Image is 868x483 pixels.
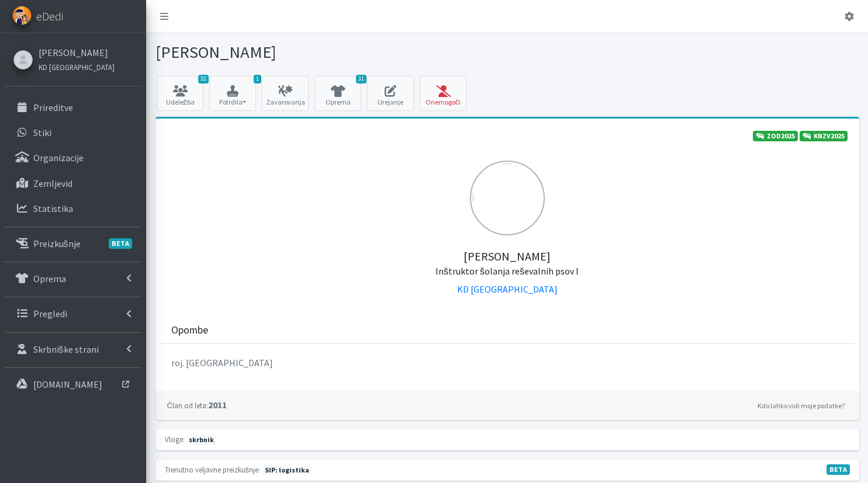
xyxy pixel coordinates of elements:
button: Onemogoči [420,76,466,111]
a: 32 Udeležba [157,76,203,111]
strong: 2011 [167,399,227,411]
p: Stiki [33,127,51,138]
h3: Opombe [171,324,208,336]
button: 1 Potrdila [209,76,256,111]
span: eDedi [36,8,63,25]
h5: [PERSON_NAME] [167,235,848,277]
small: Vloge: [165,435,185,444]
a: Organizacije [5,146,141,169]
a: Prireditve [5,96,141,119]
p: Pregledi [33,308,67,319]
a: PreizkušnjeBETA [5,232,141,255]
a: KD [GEOGRAPHIC_DATA] [39,60,115,74]
a: Stiki [5,121,141,144]
a: Statistika [5,197,141,220]
a: Kdo lahko vidi moje podatke? [755,399,848,413]
span: 32 [198,75,209,84]
span: 1 [254,75,261,84]
a: KD [GEOGRAPHIC_DATA] [457,283,558,295]
span: Naslednja preizkušnja: pomlad 2026 [262,465,312,475]
small: Član od leta: [167,401,208,410]
p: Oprema [33,273,66,284]
h1: [PERSON_NAME] [155,42,503,62]
a: [PERSON_NAME] [39,46,115,60]
a: KNZV2025 [800,131,848,141]
a: Zemljevid [5,172,141,195]
a: Zavarovanja [262,76,309,111]
p: [DOMAIN_NAME] [33,378,102,390]
p: Statistika [33,203,73,214]
p: Zemljevid [33,178,72,189]
p: Skrbniške strani [33,343,99,355]
a: [DOMAIN_NAME] [5,373,141,396]
a: 31 Oprema [314,76,361,111]
p: Preizkušnje [33,238,81,249]
span: 31 [356,75,366,84]
small: KD [GEOGRAPHIC_DATA] [39,62,115,72]
a: Pregledi [5,302,141,325]
span: skrbnik [186,435,217,445]
img: eDedi [12,6,32,25]
p: Organizacije [33,152,84,164]
p: roj. [GEOGRAPHIC_DATA] [171,356,843,370]
small: Trenutno veljavne preizkušnje: [165,465,260,474]
a: Oprema [5,267,141,290]
a: Urejanje [367,76,414,111]
span: V fazi razvoja [826,464,850,475]
p: Prireditve [33,102,73,113]
a: ZOD2025 [753,131,798,141]
span: BETA [109,238,132,249]
a: Skrbniške strani [5,338,141,361]
small: Inštruktor šolanja reševalnih psov I [435,265,579,277]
